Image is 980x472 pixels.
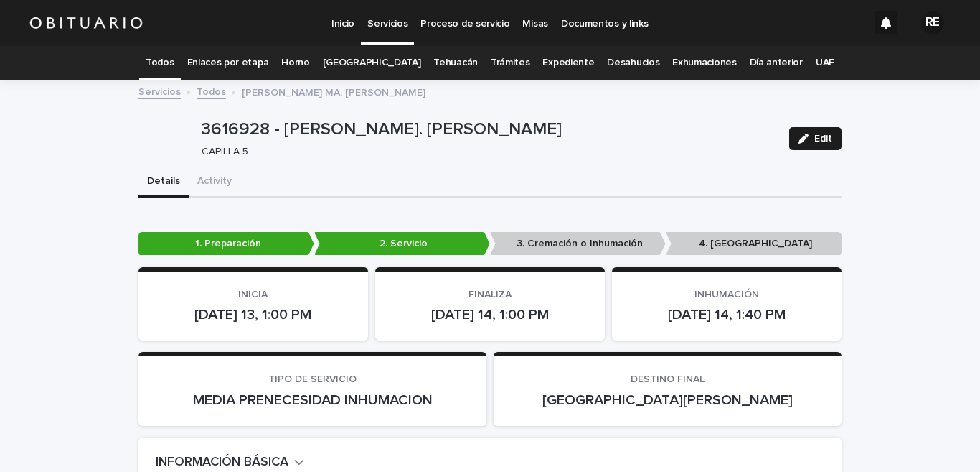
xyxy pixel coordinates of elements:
[816,46,834,80] a: UAF
[156,455,304,471] button: INFORMACIÓN BÁSICA
[542,46,594,80] a: Expediente
[138,167,189,198] button: Details
[29,9,143,37] img: HUM7g2VNRLqGMmR9WVqf
[814,134,832,144] span: Edit
[666,232,842,256] p: 4. [GEOGRAPHIC_DATA]
[156,392,469,409] p: MEDIA PRENECESIDAD INHUMACION
[392,306,588,323] p: [DATE] 14, 1:00 PM
[490,232,666,256] p: 3. Cremación o Inhumación
[789,127,842,150] button: Edit
[138,232,314,256] p: 1. Preparación
[146,46,174,80] a: Todos
[138,83,181,99] a: Servicios
[202,146,772,158] p: CAPILLA 5
[921,11,944,34] div: RE
[202,119,778,140] p: 3616928 - [PERSON_NAME]. [PERSON_NAME]
[491,46,530,80] a: Trámites
[694,290,759,300] span: INHUMACIÓN
[197,83,226,99] a: Todos
[197,176,232,186] font: Activity
[281,46,309,80] a: Horno
[468,290,512,300] span: FINALIZA
[629,306,824,323] p: [DATE] 14, 1:40 PM
[750,46,803,80] a: Día anterior
[607,46,659,80] a: Desahucios
[187,46,269,80] a: Enlaces por etapa
[631,374,705,384] span: DESTINO FINAL
[314,232,490,256] p: 2. Servicio
[156,306,351,323] p: [DATE] 13, 1:00 PM
[511,392,824,409] p: [GEOGRAPHIC_DATA][PERSON_NAME]
[242,83,425,99] p: [PERSON_NAME] MA. [PERSON_NAME]
[268,374,357,384] span: TIPO DE SERVICIO
[238,290,268,300] span: INICIA
[672,46,736,80] a: Exhumaciones
[323,46,421,80] a: [GEOGRAPHIC_DATA]
[433,46,478,80] a: Tehuacán
[156,455,288,471] h2: INFORMACIÓN BÁSICA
